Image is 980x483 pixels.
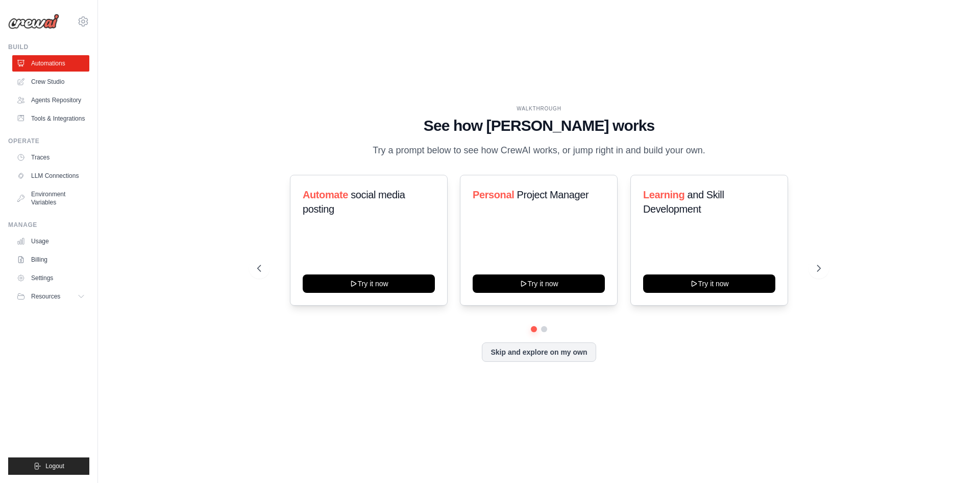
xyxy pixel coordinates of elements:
a: Automations [12,55,89,72]
a: Settings [12,270,89,286]
span: and Skill Development [643,189,724,215]
button: Resources [12,288,89,305]
button: Try it now [303,274,435,293]
a: Environment Variables [12,186,89,211]
a: Tools & Integrations [12,110,89,127]
span: Logout [45,462,64,470]
div: Operate [8,137,89,145]
span: Project Manager [517,189,589,200]
span: Personal [473,189,514,200]
p: Try a prompt below to see how CrewAI works, or jump right in and build your own. [367,143,710,158]
a: Crew Studio [12,74,89,90]
a: Billing [12,251,89,268]
a: Traces [12,149,89,166]
a: Agents Repository [12,92,89,108]
div: WALKTHROUGH [257,105,821,112]
div: Build [8,43,89,51]
span: Automate [303,189,348,200]
button: Try it now [473,274,605,293]
button: Logout [8,457,89,475]
div: Manage [8,221,89,229]
span: Learning [643,189,684,200]
button: Skip and explore on my own [482,342,596,362]
button: Try it now [643,274,775,293]
a: LLM Connections [12,168,89,184]
a: Usage [12,233,89,249]
span: Resources [31,292,60,301]
img: Logo [8,14,59,29]
h1: See how [PERSON_NAME] works [257,117,821,135]
span: social media posting [303,189,405,215]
